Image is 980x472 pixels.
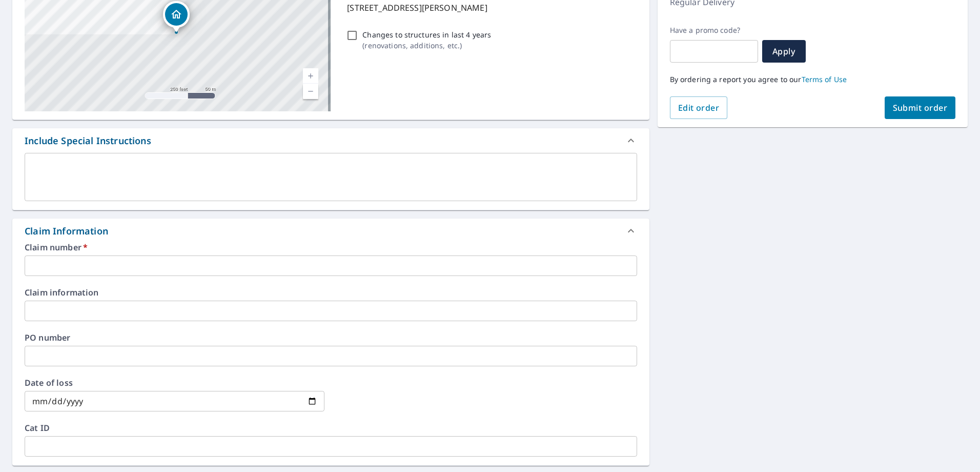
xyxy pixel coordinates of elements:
label: PO number [25,333,637,342]
a: Terms of Use [802,74,847,84]
label: Date of loss [25,379,324,387]
label: Claim number [25,243,637,251]
button: Submit order [885,96,956,119]
div: Claim Information [25,224,108,238]
p: [STREET_ADDRESS][PERSON_NAME] [347,2,632,14]
p: Changes to structures in last 4 years [362,29,491,40]
label: Claim information [25,288,637,297]
button: Apply [762,40,806,63]
p: ( renovations, additions, etc. ) [362,40,491,51]
div: Dropped pin, building 1, Residential property, 1013 Caleb Dr Arnold, MO 63010 [163,1,190,33]
label: Have a promo code? [670,26,758,35]
a: Current Level 17, Zoom Out [303,84,318,99]
p: By ordering a report you agree to our [670,75,955,84]
div: Include Special Instructions [25,134,151,148]
label: Cat ID [25,424,637,432]
span: Apply [770,46,798,57]
span: Edit order [678,102,720,113]
button: Edit order [670,96,728,119]
div: Include Special Instructions [12,128,649,153]
a: Current Level 17, Zoom In [303,68,318,84]
div: Claim Information [12,219,649,243]
span: Submit order [893,102,948,113]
